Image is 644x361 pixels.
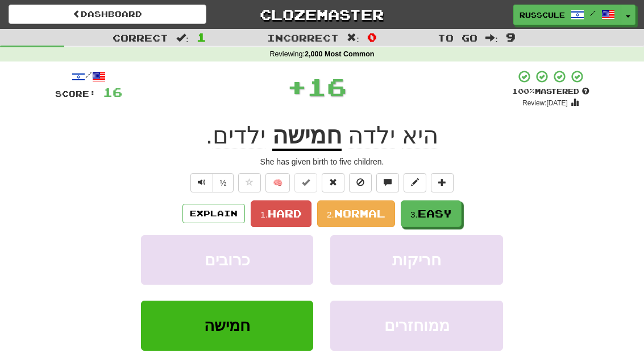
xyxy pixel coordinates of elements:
a: russcule / [513,5,621,25]
button: ½ [213,173,234,192]
span: russcule [520,10,565,20]
span: 9 [506,30,516,44]
strong: 2,000 Most Common [305,50,374,58]
span: כרובים [205,251,250,269]
small: 3. [410,210,418,219]
button: חריקות [330,235,502,285]
a: Clozemaster [223,5,421,24]
span: ילדים [213,122,265,149]
span: Hard [268,207,302,220]
span: Correct [113,32,168,43]
button: Edit sentence (alt+d) [404,173,426,192]
button: 1.Hard [251,200,311,227]
div: Mastered [512,87,589,97]
span: 100 % [512,87,535,96]
button: Favorite sentence (alt+f) [238,173,261,192]
button: 3.Easy [401,200,462,227]
button: ממוחזרים [330,301,502,350]
div: / [55,69,122,84]
small: Review: [DATE] [522,99,568,107]
button: Explain [182,204,245,223]
span: 0 [367,30,377,44]
span: + [287,69,307,104]
span: / [590,9,596,17]
span: Score: [55,89,96,99]
span: Incorrect [267,32,339,43]
span: : [347,33,359,43]
span: Normal [334,207,385,220]
button: 2.Normal [317,200,395,227]
span: היא [402,122,438,149]
button: חמישה [141,301,313,350]
u: חמישה [272,122,342,151]
span: 1 [197,30,206,44]
button: 🧠 [265,173,290,192]
button: Ignore sentence (alt+i) [349,173,372,192]
span: 16 [103,85,122,99]
span: To go [438,32,477,43]
button: Discuss sentence (alt+u) [376,173,399,192]
span: ממוחזרים [384,317,450,334]
button: Play sentence audio (ctl+space) [190,173,213,192]
button: Add to collection (alt+a) [431,173,454,192]
span: חמישה [204,317,250,334]
span: ילדה [348,122,395,149]
button: Set this sentence to 100% Mastered (alt+m) [294,173,317,192]
div: Text-to-speech controls [188,173,234,192]
button: Reset to 0% Mastered (alt+r) [322,173,344,192]
small: 2. [327,210,334,219]
span: : [485,33,498,43]
span: 16 [307,72,347,101]
a: Dashboard [9,5,206,24]
span: חריקות [392,251,441,269]
span: Easy [418,207,452,220]
div: She has given birth to five children. [55,156,589,167]
small: 1. [260,210,268,219]
span: . [206,122,272,149]
button: כרובים [141,235,313,285]
span: : [176,33,189,43]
